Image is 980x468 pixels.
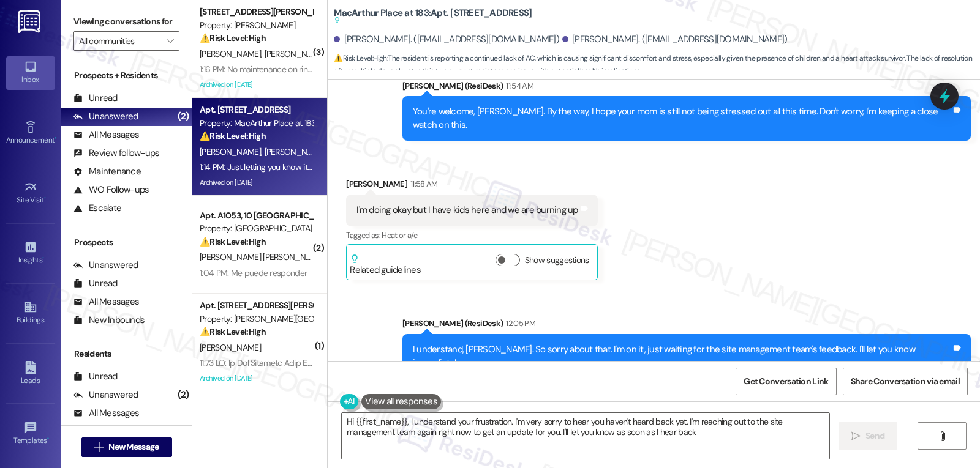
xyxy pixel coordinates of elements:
[94,442,104,452] i: 
[73,259,138,272] div: Unanswered
[938,431,947,441] i: 
[839,422,898,450] button: Send
[525,254,589,267] label: Show suggestions
[18,10,43,33] img: ResiDesk Logo
[851,431,861,441] i: 
[47,434,49,443] span: •
[200,342,261,353] span: [PERSON_NAME]
[200,103,313,116] div: Apt. [STREET_ADDRESS]
[73,165,141,178] div: Maintenance
[744,375,828,388] span: Get Conversation Link
[334,7,532,27] b: MacArthur Place at 183: Apt. [STREET_ADDRESS]
[73,12,179,31] label: Viewing conversations for
[200,222,313,235] div: Property: [GEOGRAPHIC_DATA]
[73,147,159,160] div: Review follow-ups
[73,370,118,383] div: Unread
[198,175,314,190] div: Archived on [DATE]
[356,204,578,217] div: I'm doing okay but I have kids here and we are burning up
[200,48,265,59] span: [PERSON_NAME]
[382,230,417,240] span: Heat or a/c
[79,31,160,51] input: All communities
[44,194,46,202] span: •
[73,202,121,215] div: Escalate
[73,92,118,105] div: Unread
[200,146,265,157] span: [PERSON_NAME]
[6,237,55,270] a: Insights •
[175,107,192,126] div: (2)
[198,371,314,386] div: Archived on [DATE]
[503,80,533,92] div: 11:54 AM
[200,236,266,247] strong: ⚠️ Risk Level: High
[736,368,836,395] button: Get Conversation Link
[198,77,314,92] div: Archived on [DATE]
[42,254,44,262] span: •
[61,69,192,82] div: Prospects + Residents
[6,56,55,89] a: Inbox
[81,437,172,457] button: New Message
[61,236,192,249] div: Prospects
[334,33,559,46] div: [PERSON_NAME]. ([EMAIL_ADDRESS][DOMAIN_NAME])
[407,177,438,190] div: 11:58 AM
[265,146,326,157] span: [PERSON_NAME]
[200,299,313,312] div: Apt. [STREET_ADDRESS][PERSON_NAME]
[175,385,192,404] div: (2)
[73,295,139,308] div: All Messages
[402,80,971,97] div: [PERSON_NAME] (ResiDesk)
[503,317,535,330] div: 12:05 PM
[73,388,138,401] div: Unanswered
[200,117,313,130] div: Property: MacArthur Place at 183
[413,105,951,132] div: You're welcome, [PERSON_NAME]. By the way, I hope your mom is still not being stressed out all th...
[6,417,55,450] a: Templates •
[350,254,421,277] div: Related guidelines
[346,177,597,195] div: [PERSON_NAME]
[200,6,313,18] div: [STREET_ADDRESS][PERSON_NAME]
[413,343,951,370] div: I understand, [PERSON_NAME]. So sorry about that. I'm on it, just waiting for the site management...
[200,209,313,222] div: Apt. A1053, 10 [GEOGRAPHIC_DATA]
[851,375,960,388] span: Share Conversation via email
[73,314,145,327] div: New Inbounds
[6,177,55,210] a: Site Visit •
[346,226,597,244] div: Tagged as:
[200,313,313,325] div: Property: [PERSON_NAME][GEOGRAPHIC_DATA]
[73,407,139,420] div: All Messages
[73,110,138,123] div: Unanswered
[334,53,386,63] strong: ⚠️ Risk Level: High
[200,162,445,173] div: 1:14 PM: Just letting you know it's 12:00 and we haven't heard anything
[402,317,971,334] div: [PERSON_NAME] (ResiDesk)
[200,326,266,337] strong: ⚠️ Risk Level: High
[265,48,326,59] span: [PERSON_NAME]
[843,368,968,395] button: Share Conversation via email
[200,64,384,75] div: 1:16 PM: No maintenance on ring on in house camera
[108,440,159,453] span: New Message
[562,33,788,46] div: [PERSON_NAME]. ([EMAIL_ADDRESS][DOMAIN_NAME])
[55,134,56,143] span: •
[342,413,829,459] textarea: Hi {{first_name}}, I understand your frustration. I'm very sorry to hear you haven't heard back y...
[61,347,192,360] div: Residents
[6,297,55,330] a: Buildings
[200,19,313,32] div: Property: [PERSON_NAME]
[200,267,307,278] div: 1:04 PM: Me puede responder
[200,251,324,262] span: [PERSON_NAME] [PERSON_NAME]
[6,357,55,390] a: Leads
[865,429,884,442] span: Send
[73,277,118,290] div: Unread
[334,52,980,78] span: : The resident is reporting a continued lack of AC, which is causing significant discomfort and s...
[200,130,266,141] strong: ⚠️ Risk Level: High
[73,184,149,196] div: WO Follow-ups
[73,128,139,141] div: All Messages
[200,32,266,43] strong: ⚠️ Risk Level: High
[167,36,173,46] i: 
